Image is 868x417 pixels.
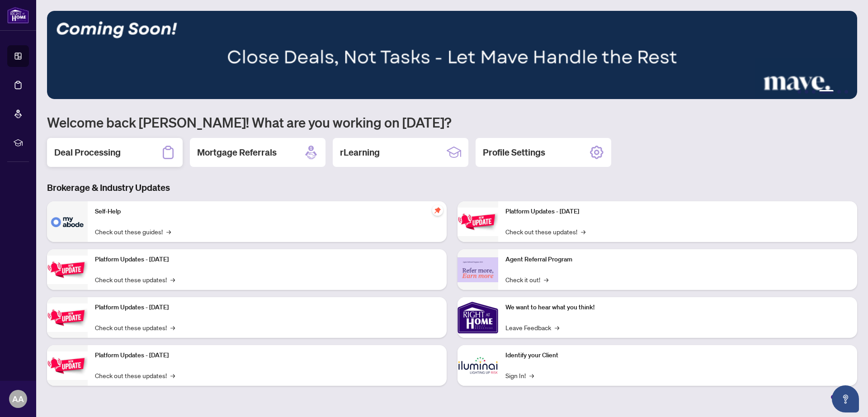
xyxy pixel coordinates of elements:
[544,275,548,284] span: →
[170,370,175,380] span: →
[819,90,834,94] button: 4
[844,90,848,94] button: 6
[505,275,548,284] a: Check it out!→
[95,227,171,237] a: Check out these guides!→
[837,90,841,94] button: 5
[458,297,498,338] img: We want to hear what you think!
[95,255,439,265] p: Platform Updates - [DATE]
[505,370,534,380] a: Sign In!→
[805,90,808,94] button: 2
[505,227,585,237] a: Check out these updates!→
[458,257,498,282] img: Agent Referral Program
[458,208,498,236] img: Platform Updates - June 23, 2025
[47,11,857,99] img: Slide 3
[54,146,121,159] h2: Deal Processing
[581,227,585,237] span: →
[95,275,175,284] a: Check out these updates!→
[505,351,850,360] p: Identify your Client
[95,351,439,360] p: Platform Updates - [DATE]
[95,303,439,313] p: Platform Updates - [DATE]
[505,322,559,332] a: Leave Feedback→
[505,255,850,265] p: Agent Referral Program
[432,205,443,216] span: pushpin
[7,7,29,24] img: logo
[812,90,816,94] button: 3
[797,90,801,94] button: 1
[505,303,850,313] p: We want to hear what you think!
[95,370,175,380] a: Check out these updates!→
[166,227,171,237] span: →
[832,385,859,412] button: Open asap
[95,322,175,332] a: Check out these updates!→
[47,181,857,194] h3: Brokerage & Industry Updates
[95,207,439,217] p: Self-Help
[458,345,498,386] img: Identify your Client
[170,275,175,284] span: →
[483,146,545,159] h2: Profile Settings
[340,146,380,159] h2: rLearning
[47,201,88,242] img: Self-Help
[170,322,175,332] span: →
[47,303,88,332] img: Platform Updates - July 21, 2025
[505,207,850,217] p: Platform Updates - [DATE]
[47,351,88,380] img: Platform Updates - July 8, 2025
[555,322,559,332] span: →
[12,393,24,405] span: AA
[197,146,277,159] h2: Mortgage Referrals
[529,370,534,380] span: →
[47,256,88,284] img: Platform Updates - September 16, 2025
[47,114,857,131] h1: Welcome back [PERSON_NAME]! What are you working on [DATE]?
